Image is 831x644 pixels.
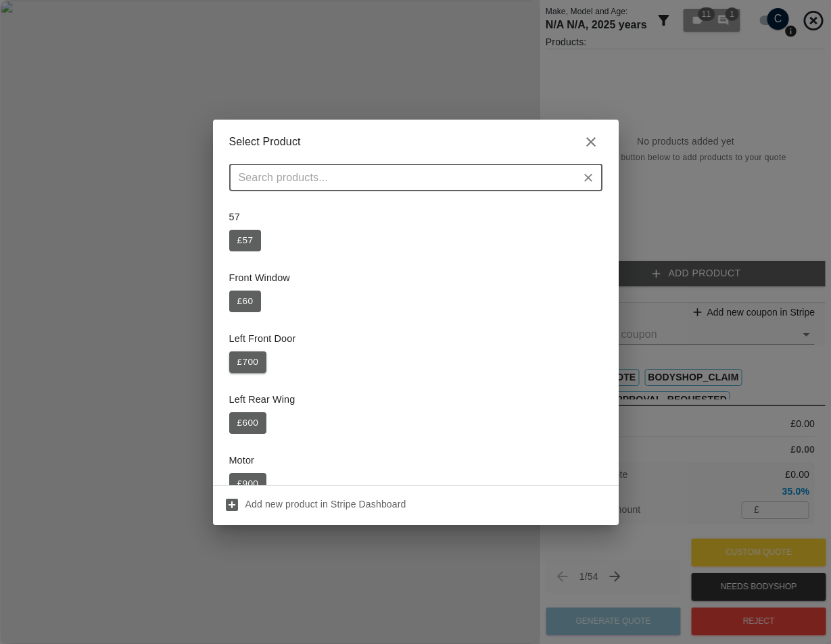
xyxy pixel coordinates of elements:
p: Motor [229,453,602,468]
button: £700 [229,351,267,373]
p: 57 [229,210,602,225]
button: £900 [229,473,267,495]
p: Add new product in Stripe Dashboard [245,497,406,511]
p: Left Front Door [229,332,602,347]
p: Select Product [229,134,301,150]
button: £600 [229,412,267,434]
input: Search products... [233,168,576,187]
button: Clear [579,168,598,187]
p: Front Window [229,271,602,286]
p: Left Rear Wing [229,393,602,407]
button: £60 [229,291,262,312]
button: £57 [229,230,262,251]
